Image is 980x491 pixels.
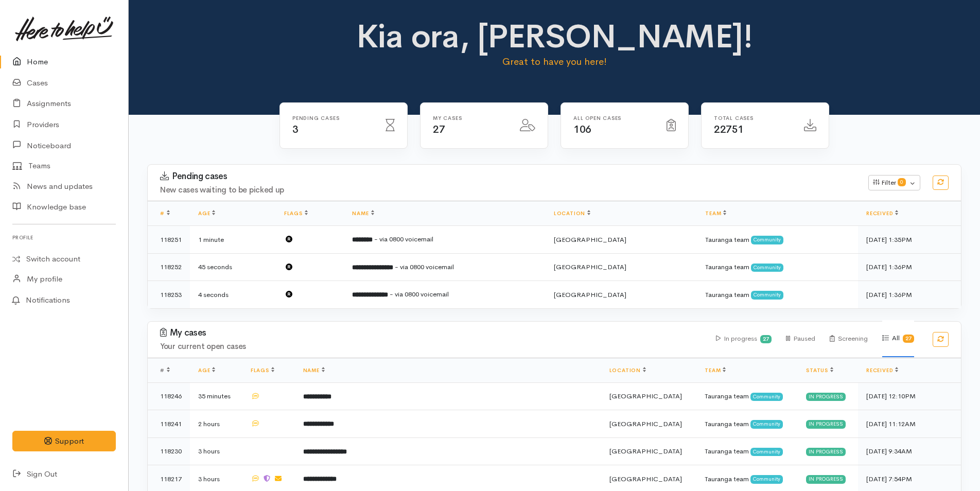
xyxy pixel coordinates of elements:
span: Community [750,393,783,401]
span: [GEOGRAPHIC_DATA] [554,290,626,299]
td: 1 minute [190,226,276,254]
td: 35 minutes [190,382,242,410]
span: Community [751,264,783,272]
span: Community [750,475,783,483]
h6: Pending cases [292,115,373,121]
a: Age [198,367,215,374]
td: [DATE] 11:12AM [858,410,961,438]
td: Tauranga team [697,253,858,281]
td: 118230 [148,437,190,465]
a: Location [554,210,590,217]
h3: Pending cases [160,171,856,182]
h6: Total cases [714,115,792,121]
div: Paused [786,321,815,357]
div: In progress [806,393,846,401]
td: Tauranga team [697,226,858,254]
h3: My cases [160,328,704,338]
b: 27 [763,336,769,342]
span: [GEOGRAPHIC_DATA] [554,235,626,244]
td: Tauranga team [696,410,798,438]
td: Tauranga team [696,382,798,410]
h6: Profile [12,231,116,244]
td: 45 seconds [190,253,276,281]
td: [DATE] 1:35PM [858,226,961,254]
span: [GEOGRAPHIC_DATA] [554,262,626,271]
div: Screening [830,321,868,357]
a: # [160,210,170,217]
td: Tauranga team [696,437,798,465]
a: Name [303,367,325,374]
span: Community [750,448,783,456]
td: [DATE] 1:36PM [858,281,961,308]
span: # [160,367,170,374]
td: Tauranga team [697,281,858,308]
span: [GEOGRAPHIC_DATA] [609,447,682,455]
a: Received [866,367,898,374]
td: 118253 [148,281,190,308]
a: Flags [251,367,274,374]
span: - via 0800 voicemail [395,262,454,271]
a: Received [866,210,898,217]
a: Team [705,367,726,374]
span: Community [750,420,783,428]
span: 0 [898,178,906,186]
h4: Your current open cases [160,342,704,351]
h4: New cases waiting to be picked up [160,186,856,195]
a: Flags [284,210,308,217]
a: Name [352,210,374,217]
button: Filter0 [868,175,920,190]
td: 118241 [148,410,190,438]
div: In progress [806,475,846,483]
h6: My cases [433,115,507,121]
p: Great to have you here! [354,55,755,69]
button: Support [12,431,116,452]
span: [GEOGRAPHIC_DATA] [609,392,682,400]
div: In progress [806,420,846,428]
td: [DATE] 9:34AM [858,437,961,465]
b: 27 [905,335,912,342]
span: - via 0800 voicemail [374,235,433,243]
span: 22751 [714,123,744,136]
td: 118252 [148,253,190,281]
span: [GEOGRAPHIC_DATA] [609,475,682,483]
div: In progress [716,321,772,357]
a: Location [609,367,646,374]
a: Age [198,210,215,217]
a: Status [806,367,833,374]
span: Community [751,236,783,244]
div: In progress [806,448,846,456]
a: Team [705,210,726,217]
h6: All Open cases [573,115,654,121]
td: [DATE] 1:36PM [858,253,961,281]
span: [GEOGRAPHIC_DATA] [609,419,682,428]
span: 3 [292,123,299,136]
td: 118251 [148,226,190,254]
td: 118246 [148,382,190,410]
td: 3 hours [190,437,242,465]
td: 4 seconds [190,281,276,308]
span: 27 [433,123,445,136]
div: All [882,320,914,357]
span: - via 0800 voicemail [390,290,449,299]
span: 106 [573,123,591,136]
td: 2 hours [190,410,242,438]
td: [DATE] 12:10PM [858,382,961,410]
h1: Kia ora, [PERSON_NAME]! [354,19,755,55]
span: Community [751,291,783,299]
